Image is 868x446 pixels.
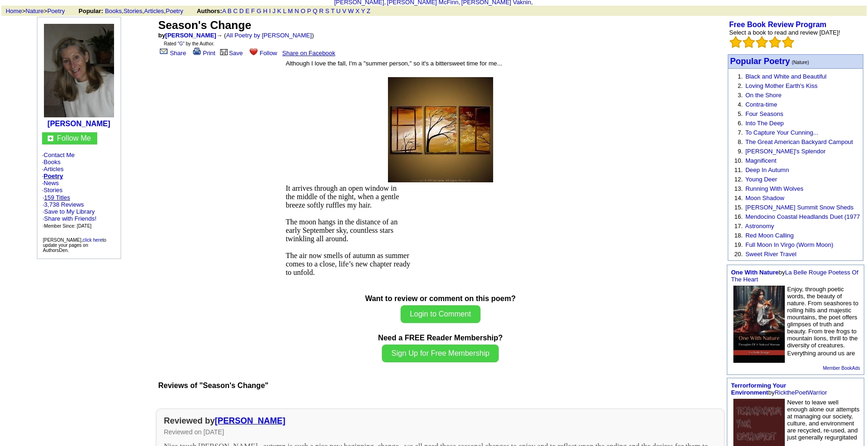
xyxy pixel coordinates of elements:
[44,194,70,201] a: 159 Titles
[743,36,755,48] img: bigemptystars.png
[250,47,258,55] img: heart.gif
[286,218,398,226] span: The moon hangs in the distance of an
[734,232,743,239] font: 18.
[746,185,803,192] a: Running With Wolves
[738,120,743,127] font: 6.
[746,148,826,155] a: [PERSON_NAME]'s Splendor
[47,7,65,14] a: Poetry
[283,7,286,14] a: L
[746,157,776,164] a: Magnificent
[731,382,827,396] font: by
[219,50,243,57] a: Save
[286,252,409,259] span: The air now smells of autumn as summer
[42,151,116,230] font: · · · · · ·
[367,7,371,14] a: Z
[179,41,183,46] a: G
[336,7,340,14] a: U
[401,305,481,323] button: Login to Comment
[301,7,305,14] a: O
[239,7,244,14] a: D
[730,57,790,66] font: Popular Poetry
[43,187,62,194] a: Stories
[745,176,777,183] a: Young Deer
[286,184,396,192] span: It arrives through an open window in
[355,7,359,14] a: X
[734,241,743,248] font: 19.
[746,92,782,99] a: On the Shore
[746,73,826,80] a: Black and White and Beautiful
[331,7,335,14] a: T
[319,7,323,14] a: R
[269,7,271,14] a: I
[734,157,743,164] font: 10.
[746,110,783,117] a: Four Seasons
[729,21,826,29] b: Free Book Review Program
[734,176,743,183] font: 12.
[756,36,768,48] img: bigemptystars.png
[733,286,785,363] img: 80435.jpg
[79,7,379,14] font: , , ,
[43,158,60,165] a: Books
[738,92,743,99] font: 3.
[164,428,717,436] div: Reviewed on [DATE]
[746,232,794,239] a: Red Moon Calling
[738,148,743,155] font: 9.
[294,7,299,14] a: N
[43,173,63,180] a: Poetry
[43,237,107,253] font: [PERSON_NAME], to update your pages on AuthorsDen.
[160,48,168,55] img: share_page.gif
[734,194,743,201] font: 14.
[787,286,858,357] font: Enjoy, through poetic words, the beauty of nature. From seashores to rolling hills and majestic m...
[286,226,393,234] span: early September sky, countless stars
[734,185,743,192] font: 13.
[378,334,503,342] b: Need a FREE Reader Membership?
[738,101,743,108] font: 4.
[787,399,860,441] font: Never to leave well enough alone our attempts at managing our society, culture, and environment a...
[222,7,226,14] a: A
[731,382,786,396] a: Terrorforming Your Environment
[158,50,186,57] a: Share
[44,24,114,117] img: 68850.jpg
[745,129,818,136] a: To Capture Your Cunning...
[158,32,216,39] font: by
[745,223,774,230] a: Astronomy
[382,349,499,357] a: Sign Up for Free Membership
[191,50,215,57] a: Print
[746,194,784,201] a: Moon Shadow
[731,269,858,283] font: by
[738,110,743,117] font: 5.
[746,204,854,211] a: [PERSON_NAME] Summit Snow Sheds
[44,208,94,215] a: Save to My Library
[2,7,77,14] font: > >
[257,7,261,14] a: G
[158,381,268,389] font: Reviews of "Season's Change"
[165,7,183,14] a: Poetry
[746,101,777,108] a: Contra-time
[325,7,330,14] a: S
[44,223,92,229] font: Member Since: [DATE]
[734,223,743,230] font: 17.
[228,7,232,14] a: B
[738,82,743,89] font: 2.
[286,235,348,243] span: twinkling all around.
[361,7,365,14] a: Y
[775,389,827,396] a: RickthePoetWarrior
[105,7,122,14] a: Books
[286,193,399,201] span: the middle of the night, when a gentle
[288,7,293,14] a: M
[730,58,790,65] a: Popular Poetry
[57,134,91,142] a: Follow Me
[746,120,784,127] a: Into The Deep
[233,7,237,14] a: C
[734,204,743,211] font: 15.
[48,136,53,141] img: gc.jpg
[746,166,789,173] a: Deep In Autumn
[43,180,59,187] a: News
[734,166,743,173] font: 11.
[348,7,354,14] a: W
[216,32,314,39] font: → ( )
[745,138,853,145] a: The Great American Backyard Campout
[746,241,833,248] a: Full Moon In Virgo (Worm Moon)
[286,60,502,67] font: Although I love the fall, I'm a "summer person," so it's a bittersweet time for me...
[83,237,102,243] a: click here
